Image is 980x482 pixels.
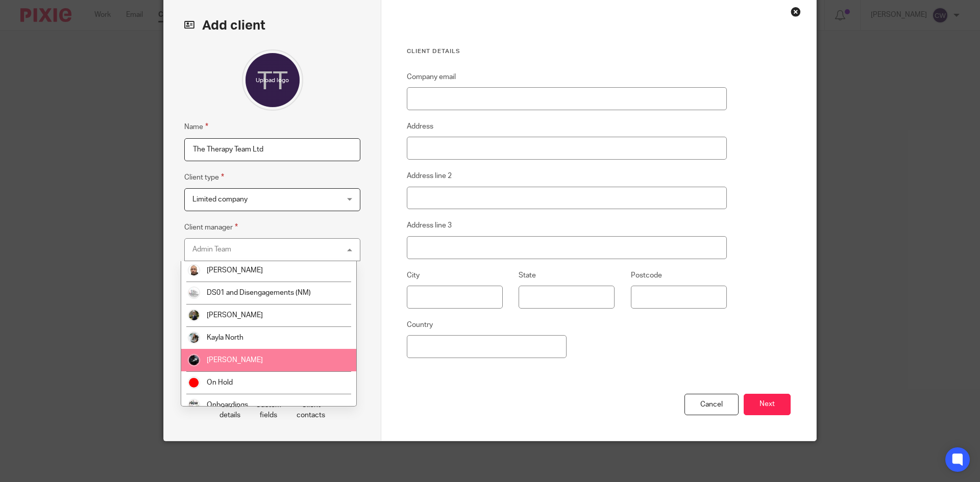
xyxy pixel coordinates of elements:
span: DS01 and Disengagements (NM) [207,289,311,296]
div: Close this dialog window [791,7,801,17]
div: Cancel [684,394,739,416]
p: Client contacts [297,400,325,421]
label: Client type [184,171,224,183]
label: Name [184,121,208,133]
span: On Hold [207,379,233,386]
label: Country [407,320,433,330]
p: Custom fields [256,400,281,421]
img: Daryl.jpg [188,264,200,276]
img: Profile%20Photo.png [188,332,200,344]
label: Client manager [184,221,238,233]
label: Address line 3 [407,220,452,231]
img: Screenshot%202024-07-02%20143540.png [188,376,200,389]
h3: Client details [407,47,727,56]
label: Postcode [631,270,662,281]
span: Kayla North [207,334,243,341]
label: State [519,270,536,281]
img: 1000002138.jpg [188,287,200,299]
span: [PERSON_NAME] [207,357,263,364]
p: Client details [219,400,240,421]
div: Admin Team [192,246,231,253]
span: [PERSON_NAME] [207,267,263,274]
button: Next [744,394,791,416]
span: [PERSON_NAME] [207,312,263,319]
img: ACCOUNTING4EVERYTHING-9.jpg [188,309,200,321]
label: City [407,270,420,281]
label: Address [407,121,433,132]
label: Address line 2 [407,171,452,181]
label: Company email [407,72,456,82]
span: Limited company [192,196,248,203]
span: Onboardings . [207,401,251,409]
h2: Add client [184,17,360,34]
img: 1000002137.jpg [188,399,200,411]
img: 1000002122.jpg [188,354,200,366]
